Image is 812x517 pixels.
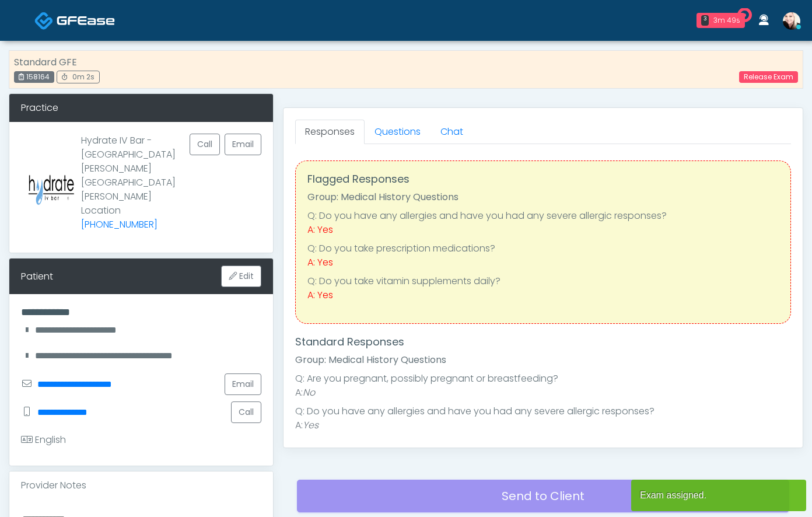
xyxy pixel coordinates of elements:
[739,71,798,83] a: Release Exam
[21,270,53,284] div: Patient
[307,223,779,237] div: A: Yes
[631,480,806,511] article: Exam assigned.
[307,242,779,256] li: Q: Do you take prescription medications?
[307,190,459,204] strong: Group: Medical History Questions
[713,15,740,26] div: 3m 49s
[34,1,115,39] a: Docovia
[307,274,779,288] li: Q: Do you take vitamin supplements daily?
[303,418,318,432] em: Yes
[430,120,473,144] a: Chat
[225,134,261,155] a: Email
[21,433,66,447] div: English
[81,218,157,231] a: [PHONE_NUMBER]
[34,11,54,30] img: Docovia
[365,120,430,144] a: Questions
[307,209,779,223] li: Q: Do you have any allergies and have you had any severe allergic responses?
[689,8,752,33] a: 3 3m 49s
[701,15,709,26] div: 3
[57,15,115,26] img: Docovia
[307,288,779,302] div: A: Yes
[295,353,446,366] strong: Group: Medical History Questions
[9,471,273,499] div: Provider Notes
[21,134,81,241] img: Provider image
[303,386,315,399] em: No
[225,373,261,395] a: Email
[295,386,791,400] li: A:
[295,418,791,432] li: A:
[295,336,791,348] h4: Standard Responses
[307,173,779,186] h4: Flagged Responses
[783,12,800,30] img: Cynthia Petersen
[72,72,94,82] span: 0m 2s
[14,71,54,83] div: 158164
[231,401,261,423] button: Call
[295,120,365,144] a: Responses
[295,404,791,418] li: Q: Do you have any allergies and have you had any severe allergic responses?
[307,256,779,270] div: A: Yes
[9,94,273,122] div: Practice
[221,266,261,287] button: Edit
[81,134,190,232] p: Hydrate IV Bar - [GEOGRAPHIC_DATA][PERSON_NAME] [GEOGRAPHIC_DATA][PERSON_NAME] Location
[14,55,77,69] strong: Standard GFE
[190,134,220,155] button: Call
[295,372,791,386] li: Q: Are you pregnant, possibly pregnant or breastfeeding?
